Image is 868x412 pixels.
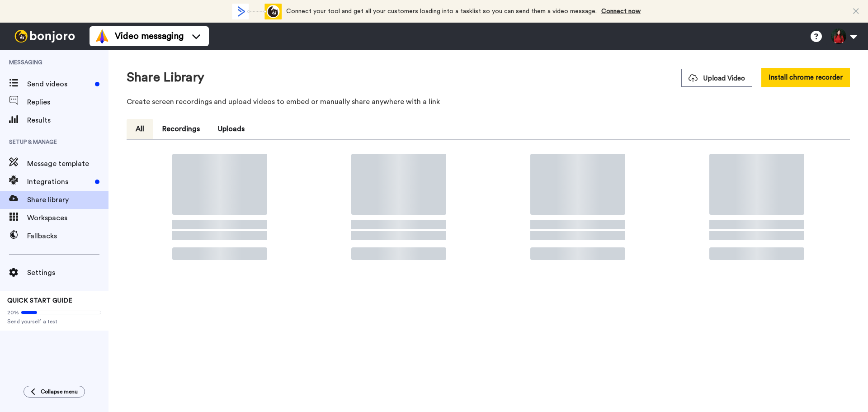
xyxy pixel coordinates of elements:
span: Connect your tool and get all your customers loading into a tasklist so you can send them a video... [286,8,597,14]
span: Replies [27,97,108,108]
a: Connect now [601,8,641,14]
div: animation [232,4,282,19]
span: Integrations [27,176,91,187]
span: Results [27,115,108,126]
span: Settings [27,267,108,278]
button: Uploads [209,119,254,139]
span: Fallbacks [27,231,108,242]
span: QUICK START GUIDE [7,298,72,304]
button: Upload Video [681,69,752,87]
p: Create screen recordings and upload videos to embed or manually share anywhere with a link [127,96,850,107]
button: All [127,119,153,139]
span: Message template [27,158,108,169]
span: Collapse menu [41,388,78,395]
span: Upload Video [689,74,745,83]
span: Share library [27,194,108,205]
h1: Share Library [127,71,204,85]
img: vm-color.svg [95,29,109,43]
span: Send videos [27,79,91,90]
img: bj-logo-header-white.svg [11,30,79,43]
span: Workspaces [27,213,108,223]
span: 20% [7,309,19,316]
span: Video messaging [115,30,184,43]
button: Collapse menu [24,386,85,398]
span: Send yourself a test [7,318,101,325]
button: Install chrome recorder [761,68,850,87]
button: Recordings [153,119,209,139]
